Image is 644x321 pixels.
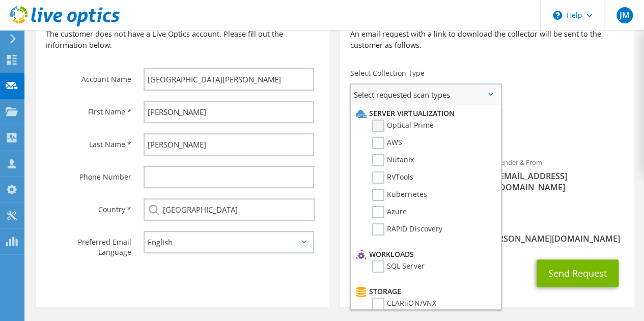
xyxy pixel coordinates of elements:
span: JM [617,7,633,23]
svg: \n [553,11,562,20]
label: Account Name [46,68,131,84]
p: The customer does not have a Live Optics account. Please fill out the information below. [46,28,319,51]
label: Kubernetes [372,189,427,201]
div: Sender & From [487,152,634,198]
label: Azure [372,206,407,218]
label: Country * [46,198,131,215]
label: AWS [372,137,402,149]
label: First Name * [46,101,131,117]
div: Requested Collections [340,109,633,147]
button: Send Request [537,259,619,287]
li: Storage [353,285,495,298]
p: An email request with a link to download the collector will be sent to the customer as follows. [350,28,623,51]
label: Optical Prime [372,120,433,132]
label: SQL Server [372,260,424,273]
label: CLARiiON/VNX [372,298,436,310]
label: RAPID Discovery [372,223,442,236]
label: Last Name * [46,133,131,150]
label: Phone Number [46,166,131,182]
div: CC & Reply To [340,214,633,249]
div: To [340,152,487,209]
li: Workloads [353,248,495,260]
span: [EMAIL_ADDRESS][DOMAIN_NAME] [497,170,624,193]
label: Nutanix [372,154,414,166]
label: Preferred Email Language [46,231,131,257]
label: RVTools [372,171,413,184]
label: Select Collection Type [350,68,424,78]
li: Server Virtualization [353,107,495,120]
span: Select requested scan types [351,84,500,105]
